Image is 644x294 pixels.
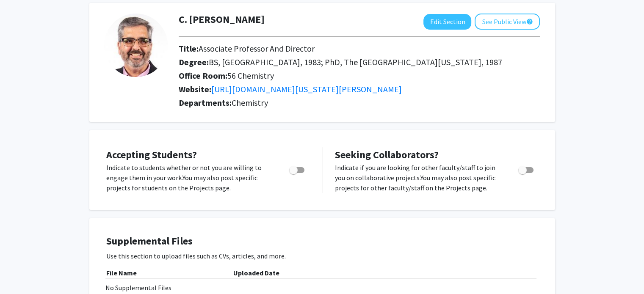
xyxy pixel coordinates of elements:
iframe: Chat [6,256,36,288]
b: File Name [106,269,137,277]
span: BS, [GEOGRAPHIC_DATA], 1983; PhD, The [GEOGRAPHIC_DATA][US_STATE], 1987 [209,57,502,67]
a: Opens in a new tab [211,84,402,94]
b: Uploaded Date [233,269,279,277]
span: 56 Chemistry [227,70,274,81]
h2: Title: [179,44,540,54]
p: Use this section to upload files such as CVs, articles, and more. [106,251,538,261]
span: Associate Professor And Director [199,43,315,54]
h1: C. [PERSON_NAME] [179,14,265,26]
h2: Degree: [179,57,540,67]
h2: Departments: [172,98,546,108]
span: Chemistry [232,97,268,108]
div: No Supplemental Files [105,283,539,293]
h4: Supplemental Files [106,235,538,247]
span: Accepting Students? [106,148,197,161]
mat-icon: help [526,16,533,27]
h2: Office Room: [179,71,540,81]
button: Edit Section [423,14,471,30]
h2: Website: [179,84,540,94]
div: Toggle [515,162,538,175]
img: Profile Picture [104,14,168,77]
p: Indicate to students whether or not you are willing to engage them in your work. You may also pos... [106,162,273,193]
button: See Public View [475,14,540,30]
span: Seeking Collaborators? [335,148,439,161]
p: Indicate if you are looking for other faculty/staff to join you on collaborative projects. You ma... [335,162,502,193]
div: Toggle [286,162,309,175]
